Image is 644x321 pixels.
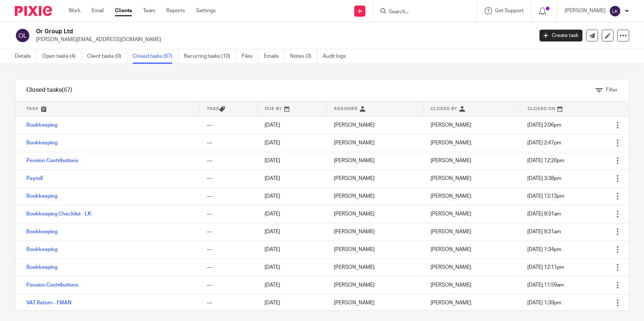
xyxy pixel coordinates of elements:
[36,28,430,36] h2: Or Group Ltd
[527,158,564,163] span: [DATE] 12:20pm
[431,194,471,199] span: [PERSON_NAME]
[388,9,455,16] input: Search
[527,300,561,305] span: [DATE] 1:39pm
[565,7,605,14] p: [PERSON_NAME]
[26,211,91,217] a: Bookkeeping Checklist - LK
[15,6,52,16] img: Pixie
[207,281,250,289] div: ---
[207,264,250,271] div: ---
[26,229,57,234] a: Bookkeeping
[258,294,326,312] td: [DATE]
[207,210,250,218] div: ---
[527,123,561,128] span: [DATE] 2:06pm
[36,36,528,43] p: [PERSON_NAME][EMAIL_ADDRESS][DOMAIN_NAME]
[26,300,72,305] a: VAT Return - FMAN
[431,300,471,305] span: [PERSON_NAME]
[242,49,258,64] a: Files
[431,176,471,181] span: [PERSON_NAME]
[258,187,326,205] td: [DATE]
[326,276,423,294] td: [PERSON_NAME]
[26,123,57,128] a: Bookkeeping
[26,140,57,146] a: Bookkeeping
[326,241,423,258] td: [PERSON_NAME]
[26,86,72,94] h1: Closed tasks
[207,175,250,182] div: ---
[326,152,423,170] td: [PERSON_NAME]
[15,28,30,43] img: svg%3E
[323,49,351,64] a: Audit logs
[527,211,561,217] span: [DATE] 9:31am
[26,247,57,252] a: Bookkeeping
[264,49,285,64] a: Emails
[207,246,250,253] div: ---
[69,7,80,14] a: Work
[431,123,471,128] span: [PERSON_NAME]
[290,49,317,64] a: Notes (3)
[26,158,78,163] a: Pension Contributions
[326,294,423,312] td: [PERSON_NAME]
[258,170,326,187] td: [DATE]
[258,205,326,223] td: [DATE]
[431,282,471,288] span: [PERSON_NAME]
[431,158,471,163] span: [PERSON_NAME]
[258,258,326,276] td: [DATE]
[431,211,471,217] span: [PERSON_NAME]
[326,258,423,276] td: [PERSON_NAME]
[26,282,78,288] a: Pension Contributions
[26,265,57,270] a: Bookkeeping
[326,116,423,134] td: [PERSON_NAME]
[258,116,326,134] td: [DATE]
[15,49,37,64] a: Details
[143,7,155,14] a: Team
[527,282,564,288] span: [DATE] 11:59am
[527,229,561,234] span: [DATE] 9:31am
[133,49,178,64] a: Closed tasks (67)
[326,170,423,187] td: [PERSON_NAME]
[258,223,326,241] td: [DATE]
[527,247,561,252] span: [DATE] 1:34pm
[87,49,127,64] a: Client tasks (0)
[207,299,250,307] div: ---
[207,228,250,235] div: ---
[207,121,250,129] div: ---
[326,134,423,152] td: [PERSON_NAME]
[431,265,471,270] span: [PERSON_NAME]
[115,7,132,14] a: Clients
[326,223,423,241] td: [PERSON_NAME]
[527,176,561,181] span: [DATE] 3:38pm
[527,265,564,270] span: [DATE] 12:11pm
[184,49,236,64] a: Recurring tasks (10)
[207,193,250,200] div: ---
[42,49,82,64] a: Open tasks (4)
[326,187,423,205] td: [PERSON_NAME]
[431,140,471,146] span: [PERSON_NAME]
[207,139,250,147] div: ---
[609,5,621,17] img: svg%3E
[540,30,582,41] a: Create task
[26,194,57,199] a: Bookkeeping
[431,247,471,252] span: [PERSON_NAME]
[258,134,326,152] td: [DATE]
[166,7,185,14] a: Reports
[199,101,258,116] th: Tags
[26,176,43,181] a: Payroll
[431,229,471,234] span: [PERSON_NAME]
[196,7,216,14] a: Settings
[326,205,423,223] td: [PERSON_NAME]
[92,7,104,14] a: Email
[606,87,618,93] span: Filter
[527,194,564,199] span: [DATE] 12:13pm
[207,157,250,164] div: ---
[258,276,326,294] td: [DATE]
[258,241,326,258] td: [DATE]
[258,152,326,170] td: [DATE]
[527,140,561,146] span: [DATE] 2:47pm
[62,87,72,93] span: (67)
[495,8,524,13] span: Get Support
